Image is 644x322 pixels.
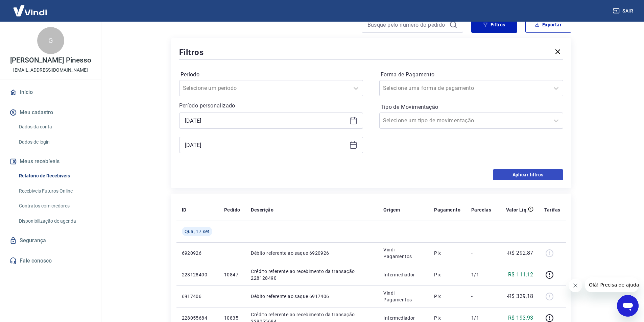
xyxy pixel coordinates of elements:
[383,315,423,321] p: Intermediador
[434,250,460,256] p: Pix
[617,295,639,317] iframe: Botão para abrir a janela de mensagens
[471,293,491,300] p: -
[8,0,52,21] img: Vindi
[8,233,93,248] a: Segurança
[185,116,347,126] input: Data inicial
[434,206,460,213] p: Pagamento
[181,71,362,79] label: Período
[434,315,460,321] p: Pix
[16,169,93,183] a: Relatório de Recebíveis
[569,279,582,292] iframe: Fechar mensagem
[16,184,93,198] a: Recebíveis Futuros Online
[383,246,423,260] p: Vindi Pagamentos
[8,105,93,120] button: Meu cadastro
[434,271,460,278] p: Pix
[381,103,562,111] label: Tipo de Movimentação
[16,120,93,134] a: Dados da conta
[8,154,93,169] button: Meus recebíveis
[508,271,533,279] p: R$ 111,12
[508,314,533,322] p: R$ 193,93
[4,5,57,10] span: Olá! Precisa de ajuda?
[182,250,213,256] p: 6920926
[16,199,93,213] a: Contratos com credores
[179,102,363,110] p: Período personalizado
[471,315,491,321] p: 1/1
[367,20,447,30] input: Busque pelo número do pedido
[506,206,528,213] p: Valor Líq.
[13,67,88,74] p: [EMAIL_ADDRESS][DOMAIN_NAME]
[182,315,213,321] p: 228055684
[493,169,563,180] button: Aplicar filtros
[224,206,240,213] p: Pedido
[251,293,373,300] p: Débito referente ao saque 6917406
[471,271,491,278] p: 1/1
[224,315,240,321] p: 10835
[251,268,373,281] p: Crédito referente ao recebimento da transação 228128490
[16,135,93,149] a: Dados de login
[383,271,423,278] p: Intermediador
[185,228,210,235] span: Qua, 17 set
[471,250,491,256] p: -
[251,206,273,213] p: Descrição
[434,293,460,300] p: Pix
[251,250,373,256] p: Débito referente ao saque 6920926
[224,271,240,278] p: 10847
[383,290,423,303] p: Vindi Pagamentos
[37,27,64,54] div: G
[471,206,491,213] p: Parcelas
[383,206,400,213] p: Origem
[525,17,571,33] button: Exportar
[507,249,533,257] p: -R$ 292,87
[179,47,204,58] h5: Filtros
[10,57,91,64] p: [PERSON_NAME] Pinesso
[585,277,639,292] iframe: Mensagem da empresa
[182,271,213,278] p: 228128490
[544,206,560,213] p: Tarifas
[381,71,562,79] label: Forma de Pagamento
[8,253,93,268] a: Fale conosco
[182,293,213,300] p: 6917406
[471,17,517,33] button: Filtros
[182,206,187,213] p: ID
[185,140,347,150] input: Data final
[16,214,93,228] a: Disponibilização de agenda
[507,292,533,300] p: -R$ 339,18
[8,85,93,100] a: Início
[612,5,636,17] button: Sair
